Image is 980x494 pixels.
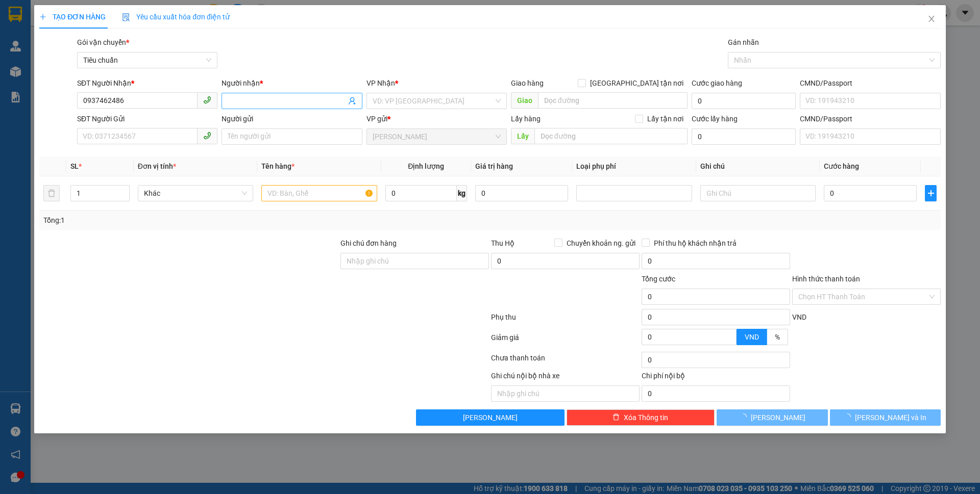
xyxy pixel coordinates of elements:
img: icon [122,13,130,21]
span: Giá trị hàng [475,162,513,170]
div: Người gửi [222,113,362,124]
span: VND [745,333,759,341]
label: Cước giao hàng [692,79,742,87]
span: [PERSON_NAME] [463,412,518,423]
span: Đơn vị tính [138,162,176,170]
span: plus [925,189,936,197]
span: phone [203,132,211,140]
div: CMND/Passport [800,113,940,124]
span: phamthao.tienoanh - In: [46,38,164,56]
button: plus [925,185,936,201]
span: Lấy [511,128,534,144]
span: Lấy tận nơi [643,113,688,124]
div: Phụ thu [490,311,641,329]
span: Cước hàng [824,162,859,170]
strong: Nhận: [6,62,120,117]
div: Ghi chú nội bộ nhà xe [491,370,640,385]
span: Phí thu hộ khách nhận trả [650,238,741,249]
span: VP Nhận [366,79,395,87]
span: delete [612,413,620,422]
span: Chuyển khoản ng. gửi [562,238,640,249]
label: Gán nhãn [728,38,759,46]
div: Chi phí nội bộ [642,370,790,385]
span: [PERSON_NAME] [65,6,143,16]
span: Yêu cầu xuất hóa đơn điện tử [122,13,230,21]
input: Nhập ghi chú [491,385,640,402]
div: Tổng: 1 [43,215,378,226]
span: kg [457,185,467,201]
span: Tên hàng [261,162,295,170]
input: Ghi chú đơn hàng [340,253,489,269]
span: - 0948603137 [46,18,97,27]
label: Cước lấy hàng [692,115,738,123]
span: plus [39,13,46,20]
input: VD: Bàn, Ghế [261,185,377,201]
span: Gửi: [46,6,143,16]
span: loading [844,413,855,421]
span: Giao [511,92,538,109]
th: Ghi chú [696,157,820,176]
th: Loại phụ phí [572,157,696,176]
span: Khác [144,186,247,201]
span: Tiêu chuẩn [83,53,211,68]
span: Giao hàng [511,79,544,87]
span: [PERSON_NAME] và In [855,412,926,423]
span: phone [203,96,211,104]
input: Cước giao hàng [692,93,796,109]
button: delete [43,185,60,201]
div: Người nhận [222,77,362,89]
div: SĐT Người Nhận [77,77,217,89]
span: close [927,15,936,23]
div: Chưa thanh toán [490,352,641,370]
button: [PERSON_NAME] [717,409,827,426]
button: Close [917,5,946,34]
span: Thu Hộ [491,239,514,247]
span: [PERSON_NAME] [751,412,805,423]
span: TH1508250006 - [46,29,164,56]
span: 11:57:32 [DATE] [46,38,164,56]
input: Cước lấy hàng [692,128,796,145]
span: user-add [348,97,356,105]
span: % [775,333,780,341]
span: Gói vận chuyển [77,38,129,46]
button: deleteXóa Thông tin [567,409,715,426]
div: Giảm giá [490,332,641,350]
div: CMND/Passport [800,77,940,89]
input: Dọc đường [538,92,688,109]
input: Dọc đường [534,128,688,144]
label: Hình thức thanh toán [792,275,860,283]
div: VP gửi [366,113,507,124]
span: loading [740,413,751,421]
span: Tổng cước [642,275,675,283]
span: Định lượng [408,162,444,170]
button: [PERSON_NAME] và In [830,409,941,426]
span: [GEOGRAPHIC_DATA] tận nơi [586,77,688,89]
span: Xóa Thông tin [624,412,668,423]
input: 0 [475,185,568,201]
label: Ghi chú đơn hàng [340,239,397,247]
span: Cư Kuin [373,129,501,144]
button: [PERSON_NAME] [416,409,565,426]
span: VND [792,313,806,321]
div: SĐT Người Gửi [77,113,217,124]
input: Ghi Chú [700,185,816,201]
span: Lấy hàng [511,115,541,123]
span: TẠO ĐƠN HÀNG [39,13,106,21]
span: SL [70,162,79,170]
